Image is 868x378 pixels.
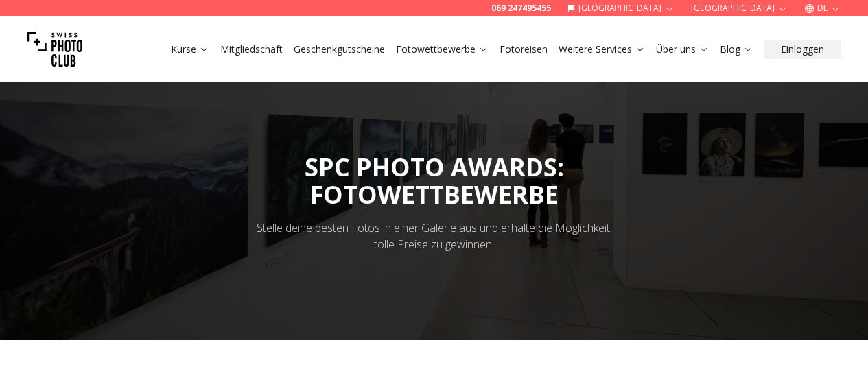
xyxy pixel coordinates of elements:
[294,43,385,56] a: Geschenkgutscheine
[714,40,759,59] button: Blog
[220,43,283,56] a: Mitgliedschaft
[305,150,564,209] span: SPC PHOTO AWARDS:
[305,181,564,209] div: FOTOWETTBEWERBE
[396,43,489,56] a: Fotowettbewerbe
[494,40,553,59] button: Fotoreisen
[390,40,494,59] button: Fotowettbewerbe
[650,40,714,59] button: Über uns
[215,40,288,59] button: Mitgliedschaft
[165,40,215,59] button: Kurse
[720,43,753,56] a: Blog
[248,220,621,252] div: Stelle deine besten Fotos in einer Galerie aus und erhalte die Möglichkeit, tolle Preise zu gewin...
[171,43,209,56] a: Kurse
[559,43,645,56] a: Weitere Services
[27,22,82,77] img: Swiss photo club
[491,3,551,14] a: 069 247495455
[764,40,841,59] button: Einloggen
[288,40,390,59] button: Geschenkgutscheine
[656,43,709,56] a: Über uns
[553,40,650,59] button: Weitere Services
[500,43,548,56] a: Fotoreisen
